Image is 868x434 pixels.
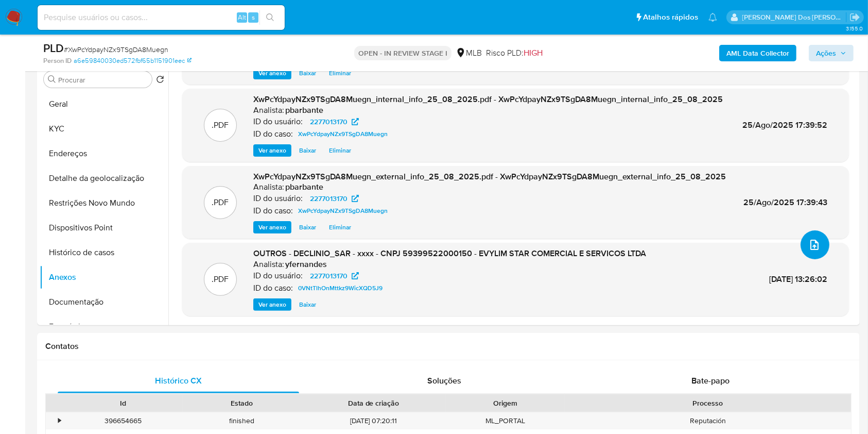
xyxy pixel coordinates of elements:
[58,75,148,85] input: Procurar
[304,270,365,282] a: 2277013170
[212,197,229,208] p: .PDF
[156,75,164,87] button: Retornar ao pedido padrão
[258,68,286,78] span: Ver anexo
[299,299,316,310] span: Baixar
[183,412,302,429] div: finished
[294,128,392,140] a: XwPcYdpayNZx9TSgDA8Muegn
[310,192,348,205] span: 2277013170
[719,45,796,61] button: AML Data Collector
[769,273,827,285] span: [DATE] 13:26:02
[253,182,284,192] p: Analista:
[258,222,286,232] span: Ver anexo
[299,145,316,156] span: Baixar
[40,290,168,314] button: Documentação
[253,206,293,216] p: ID do caso:
[310,270,348,282] span: 2277013170
[294,221,321,233] button: Baixar
[155,375,202,387] span: Histórico CX
[43,56,72,65] b: Person ID
[324,67,356,79] button: Eliminar
[294,67,321,79] button: Baixar
[253,129,293,139] p: ID do caso:
[294,298,321,311] button: Baixar
[253,171,726,182] span: XwPcYdpayNZx9TSgDA8Muegn_external_info_25_08_2025.pdf - XwPcYdpayNZx9TSgDA8Muegn_external_info_25...
[285,105,323,115] h6: pbarbante
[446,412,565,429] div: ML_PORTAL
[354,46,452,60] p: OPEN - IN REVIEW STAGE I
[849,12,860,23] a: Sair
[846,24,863,32] span: 3.155.0
[524,47,543,59] span: HIGH
[310,115,348,128] span: 2277013170
[572,398,844,408] div: Processo
[298,205,388,217] span: XwPcYdpayNZx9TSgDA8Muegn
[253,247,646,259] span: OUTROS - DECLINIO_SAR - xxxx - CNPJ 59399522000150 - EVYLIM STAR COMERCIAL E SERVICOS LTDA
[253,193,303,204] p: ID do usuário:
[45,341,852,352] h1: Contatos
[743,196,827,208] span: 25/Ago/2025 17:39:43
[253,67,291,79] button: Ver anexo
[285,182,323,192] h6: pbarbante
[58,416,61,426] div: •
[40,215,168,240] button: Dispositivos Point
[40,166,168,191] button: Detalhe da geolocalização
[40,265,168,290] button: Anexos
[427,375,461,387] span: Soluções
[643,12,698,23] span: Atalhos rápidos
[294,282,387,294] a: 0VNtTlhOnMttkz9WicXQD5J9
[258,145,286,156] span: Ver anexo
[40,191,168,215] button: Restrições Novo Mundo
[74,56,192,65] a: a6e59840030ed572fbf65b1151901eec
[258,299,286,310] span: Ver anexo
[43,40,64,56] b: PLD
[294,144,321,157] button: Baixar
[253,271,303,281] p: ID do usuário:
[726,45,789,61] b: AML Data Collector
[301,412,446,429] div: [DATE] 07:20:11
[212,274,229,285] p: .PDF
[742,12,846,22] p: priscilla.barbante@mercadopago.com.br
[40,116,168,141] button: KYC
[253,144,291,157] button: Ver anexo
[486,47,543,59] span: Risco PLD:
[453,398,558,408] div: Origem
[253,298,291,311] button: Ver anexo
[40,314,168,339] button: Empréstimos
[253,221,291,233] button: Ver anexo
[38,11,285,24] input: Pesquise usuários ou casos...
[298,128,388,140] span: XwPcYdpayNZx9TSgDA8Muegn
[304,192,365,205] a: 2277013170
[565,412,851,429] div: Reputación
[253,259,284,270] p: Analista:
[40,92,168,116] button: Geral
[809,45,854,61] button: Ações
[253,283,293,293] p: ID do caso:
[742,119,827,131] span: 25/Ago/2025 17:39:52
[816,45,836,61] span: Ações
[324,221,356,233] button: Eliminar
[298,282,383,294] span: 0VNtTlhOnMttkz9WicXQD5J9
[252,12,255,22] span: s
[238,12,246,22] span: Alt
[708,13,717,22] a: Notificações
[64,44,168,55] span: # XwPcYdpayNZx9TSgDA8Muegn
[40,240,168,265] button: Histórico de casos
[253,93,723,105] span: XwPcYdpayNZx9TSgDA8Muegn_internal_info_25_08_2025.pdf - XwPcYdpayNZx9TSgDA8Muegn_internal_info_25...
[190,398,294,408] div: Estado
[299,68,316,78] span: Baixar
[299,222,316,232] span: Baixar
[48,75,56,84] button: Procurar
[253,116,303,127] p: ID do usuário:
[294,205,392,217] a: XwPcYdpayNZx9TSgDA8Muegn
[259,10,281,25] button: search-icon
[253,105,284,115] p: Analista:
[304,115,365,128] a: 2277013170
[212,120,229,131] p: .PDF
[40,141,168,166] button: Endereços
[691,375,730,387] span: Bate-papo
[456,47,482,59] div: MLB
[329,222,351,232] span: Eliminar
[71,398,176,408] div: Id
[308,398,439,408] div: Data de criação
[324,144,356,157] button: Eliminar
